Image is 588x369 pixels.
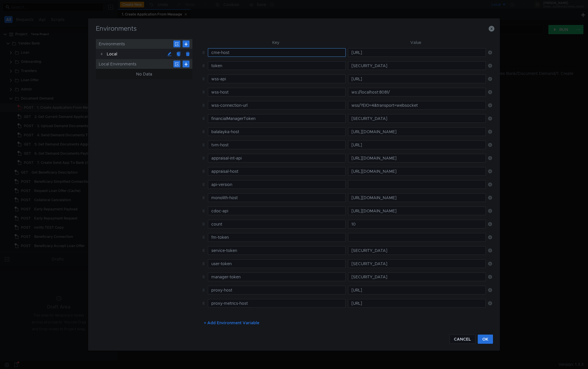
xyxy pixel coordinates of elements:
div: Environments [96,39,192,49]
div: Local Environments [96,59,192,69]
th: Value [346,39,486,46]
th: Key [206,39,346,46]
div: Local [107,49,165,59]
div: No Data [136,71,152,77]
h3: Environments [95,25,493,32]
